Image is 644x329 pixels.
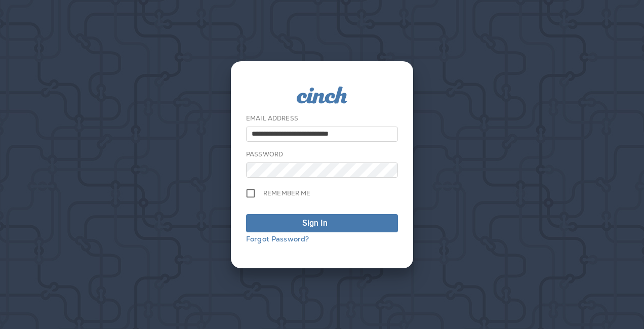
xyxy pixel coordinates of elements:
div: Sign In [302,217,328,229]
span: Remember me [263,189,311,197]
label: Password [246,150,283,158]
button: Sign In [246,214,398,232]
a: Forgot Password? [246,234,309,243]
label: Email Address [246,114,298,122]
